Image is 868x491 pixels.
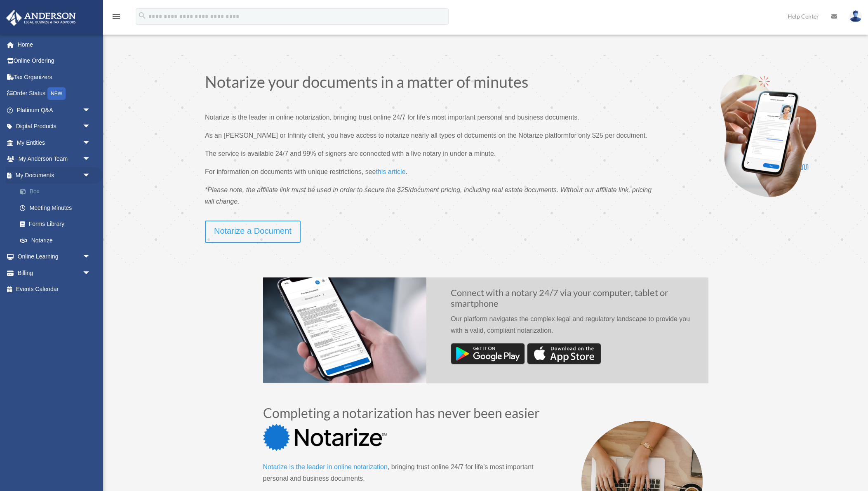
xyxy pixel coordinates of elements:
[205,168,376,175] span: For information on documents with unique restrictions, see
[12,232,99,249] a: Notarize
[6,134,103,151] a: My Entitiesarrow_drop_down
[849,10,862,22] img: User Pic
[6,36,103,53] a: Home
[263,463,388,475] a: Notarize is the leader in online notarization
[82,265,99,282] span: arrow_drop_down
[263,406,552,424] h2: Completing a notarization has never been easier
[376,168,405,175] span: this article
[47,87,66,100] div: NEW
[138,11,147,20] i: search
[205,221,301,243] a: Notarize a Document
[451,313,696,343] p: Our platform navigates the complex legal and regulatory landscape to provide you with a valid, co...
[263,277,426,383] img: Notarize Doc-1
[569,132,647,139] span: for only $25 per document.
[205,114,579,121] span: Notarize is the leader in online notarization, bringing trust online 24/7 for life’s most importa...
[405,168,407,175] span: .
[82,102,99,119] span: arrow_drop_down
[205,150,496,157] span: The service is available 24/7 and 99% of signers are connected with a live notary in under a minute.
[6,118,103,135] a: Digital Productsarrow_drop_down
[12,216,103,233] a: Forms Library
[6,249,103,265] a: Online Learningarrow_drop_down
[82,134,99,151] span: arrow_drop_down
[12,200,103,216] a: Meeting Minutes
[82,151,99,168] span: arrow_drop_down
[82,118,99,135] span: arrow_drop_down
[6,85,103,102] a: Order StatusNEW
[12,183,103,200] a: Box
[6,151,103,167] a: My Anderson Teamarrow_drop_down
[205,74,654,94] h1: Notarize your documents in a matter of minutes
[6,69,103,85] a: Tax Organizers
[4,10,78,26] img: Anderson Advisors Platinum Portal
[263,461,552,491] p: , bringing trust online 24/7 for life’s most important personal and business documents.
[82,167,99,184] span: arrow_drop_down
[376,168,405,179] a: this article
[6,167,103,183] a: My Documentsarrow_drop_down
[717,74,819,197] img: Notarize-hero
[6,53,103,69] a: Online Ordering
[205,186,652,205] span: *Please note, the affiliate link must be used in order to secure the $25/document pricing, includ...
[111,12,121,21] i: menu
[6,265,103,281] a: Billingarrow_drop_down
[111,14,121,21] a: menu
[451,287,696,313] h2: Connect with a notary 24/7 via your computer, tablet or smartphone
[205,132,569,139] span: As an [PERSON_NAME] or Infinity client, you have access to notarize nearly all types of documents...
[6,281,103,298] a: Events Calendar
[82,249,99,265] span: arrow_drop_down
[6,102,103,118] a: Platinum Q&Aarrow_drop_down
